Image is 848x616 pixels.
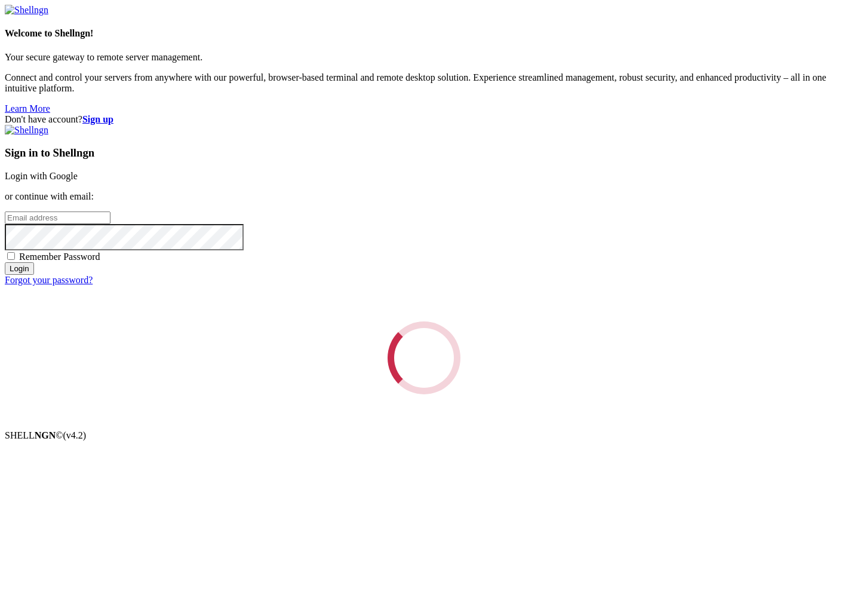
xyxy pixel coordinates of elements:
[5,146,843,160] h3: Sign in to Shellngn
[35,430,56,440] b: NGN
[5,171,78,181] a: Login with Google
[19,252,100,262] span: Remember Password
[5,52,843,63] p: Your secure gateway to remote server management.
[82,114,113,124] a: Sign up
[5,430,86,440] span: SHELL ©
[5,114,843,125] div: Don't have account?
[5,72,843,94] p: Connect and control your servers from anywhere with our powerful, browser-based terminal and remo...
[5,191,843,202] p: or continue with email:
[63,430,87,440] span: 4.2.0
[5,5,48,16] img: Shellngn
[5,103,50,114] a: Learn More
[5,262,34,275] input: Login
[5,125,48,136] img: Shellngn
[5,212,110,224] input: Email address
[7,252,15,260] input: Remember Password
[5,28,843,39] h4: Welcome to Shellngn!
[384,318,463,397] div: Loading...
[5,275,93,285] a: Forgot your password?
